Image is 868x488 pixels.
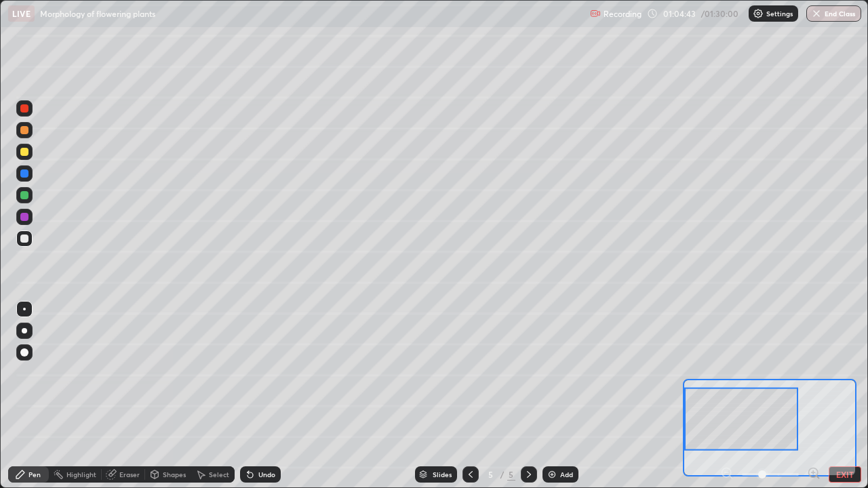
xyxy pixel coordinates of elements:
[560,471,573,478] div: Add
[28,471,41,478] div: Pen
[40,8,155,19] p: Morphology of flowering plants
[766,10,793,17] p: Settings
[433,471,452,478] div: Slides
[811,8,822,19] img: end-class-cross
[806,5,861,22] button: End Class
[829,466,861,483] button: EXIT
[484,470,498,479] div: 5
[258,471,275,478] div: Undo
[209,471,229,478] div: Select
[753,8,764,19] img: class-settings-icons
[12,8,31,19] p: LIVE
[500,470,505,479] div: /
[507,468,515,481] div: 5
[547,469,557,480] img: add-slide-button
[66,471,96,478] div: Highlight
[119,471,140,478] div: Eraser
[163,471,186,478] div: Shapes
[604,9,642,19] p: Recording
[590,8,601,19] img: recording.375f2c34.svg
